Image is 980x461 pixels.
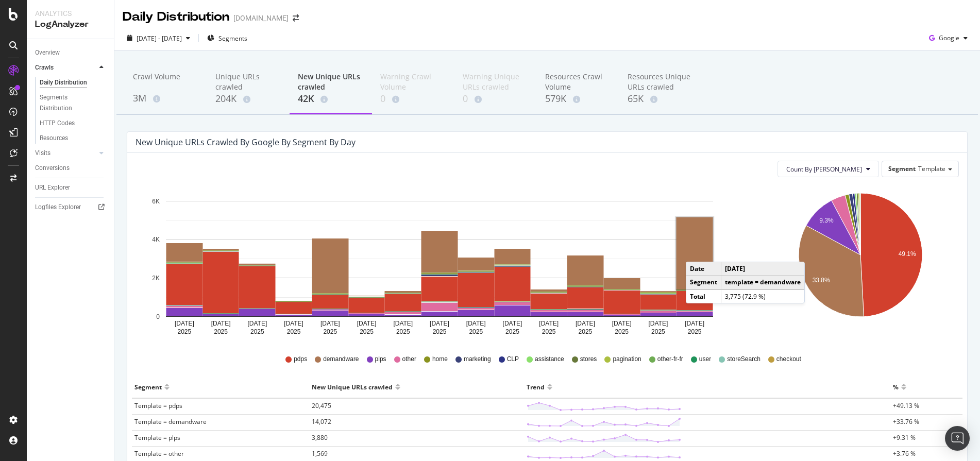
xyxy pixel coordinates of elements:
[312,417,331,426] span: 14,072
[925,30,972,46] button: Google
[380,92,446,106] div: 0
[323,355,359,364] span: demandware
[312,433,328,442] span: 3,880
[156,313,160,320] text: 0
[542,328,556,335] text: 2025
[893,379,899,395] div: %
[464,355,491,364] span: marketing
[215,72,281,92] div: Unique URLs crawled
[40,133,107,144] a: Resources
[686,289,721,303] td: Total
[134,401,182,410] span: Template = pdps
[312,379,393,395] div: New Unique URLs crawled
[466,320,486,327] text: [DATE]
[813,277,830,284] text: 33.8%
[40,118,75,129] div: HTTP Codes
[35,8,106,19] div: Analytics
[357,320,377,327] text: [DATE]
[545,72,611,92] div: Resources Crawl Volume
[721,276,805,289] td: template = demandware
[396,328,410,335] text: 2025
[375,355,386,364] span: plps
[945,426,970,451] div: Open Intercom Messenger
[507,355,519,364] span: CLP
[133,72,199,91] div: Crawl Volume
[250,328,264,335] text: 2025
[721,289,805,303] td: 3,775 (72.9 %)
[727,355,761,364] span: storeSearch
[786,165,862,174] span: Count By Day
[298,92,364,106] div: 42K
[893,449,916,458] span: +3.76 %
[433,328,447,335] text: 2025
[152,198,160,205] text: 6K
[615,328,629,335] text: 2025
[35,19,106,30] div: LogAnalyzer
[721,262,805,276] td: [DATE]
[134,433,180,442] span: Template = plps
[312,449,328,458] span: 1,569
[35,163,70,174] div: Conversions
[312,401,331,410] span: 20,475
[35,202,81,213] div: Logfiles Explorer
[40,118,107,129] a: HTTP Codes
[393,320,413,327] text: [DATE]
[430,320,449,327] text: [DATE]
[134,379,162,395] div: Segment
[888,164,916,173] span: Segment
[136,185,744,340] div: A chart.
[580,355,597,364] span: stores
[612,320,632,327] text: [DATE]
[40,92,97,114] div: Segments Distribution
[298,72,364,92] div: New Unique URLs crawled
[545,92,611,106] div: 579K
[685,320,704,327] text: [DATE]
[175,320,194,327] text: [DATE]
[294,355,307,364] span: pdps
[819,217,834,225] text: 9.3%
[35,62,54,73] div: Crawls
[527,379,545,395] div: Trend
[505,328,519,335] text: 2025
[40,77,107,88] a: Daily Distribution
[613,355,641,364] span: pagination
[35,163,107,174] a: Conversions
[576,320,595,327] text: [DATE]
[699,355,711,364] span: user
[247,320,267,327] text: [DATE]
[35,62,96,73] a: Crawls
[893,417,919,426] span: +33.76 %
[686,262,721,276] td: Date
[287,328,301,335] text: 2025
[233,13,289,23] div: [DOMAIN_NAME]
[649,320,668,327] text: [DATE]
[535,355,564,364] span: assistance
[134,449,184,458] span: Template = other
[778,161,879,177] button: Count By [PERSON_NAME]
[899,250,916,258] text: 49.1%
[35,148,96,159] a: Visits
[893,433,916,442] span: +9.31 %
[323,328,337,335] text: 2025
[152,275,160,282] text: 2K
[469,328,483,335] text: 2025
[539,320,559,327] text: [DATE]
[651,328,665,335] text: 2025
[123,8,229,26] div: Daily Distribution
[686,276,721,289] td: Segment
[893,401,919,410] span: +49.13 %
[776,355,801,364] span: checkout
[628,92,694,106] div: 65K
[503,320,522,327] text: [DATE]
[203,30,251,46] button: Segments
[40,77,87,88] div: Daily Distribution
[380,72,446,92] div: Warning Crawl Volume
[360,328,374,335] text: 2025
[939,33,959,42] span: Google
[35,47,107,58] a: Overview
[35,202,107,213] a: Logfiles Explorer
[320,320,340,327] text: [DATE]
[579,328,593,335] text: 2025
[765,185,957,340] svg: A chart.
